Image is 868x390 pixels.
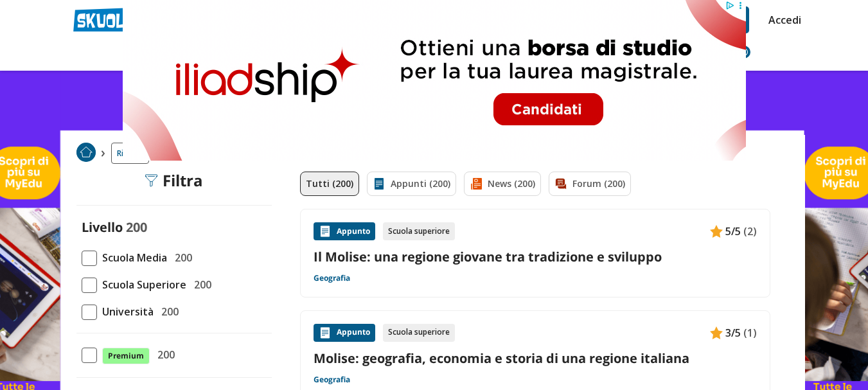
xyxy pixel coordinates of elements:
a: Home [76,143,96,164]
label: Livello [82,218,123,236]
img: Appunti contenuto [710,326,723,339]
a: Il Molise: una regione giovane tra tradizione e sviluppo [314,248,757,265]
a: Geografia [314,273,350,283]
span: 3/5 [725,324,741,341]
a: Tutti (200) [300,172,359,196]
span: 200 [170,249,192,266]
span: 200 [156,303,179,320]
span: Scuola Superiore [97,276,186,293]
img: News filtro contenuto [470,177,483,190]
a: Accedi [768,6,795,33]
span: Università [97,303,154,320]
span: Scuola Media [97,249,167,266]
div: Filtra [145,172,203,190]
a: Appunti (200) [367,172,456,196]
div: Appunto [314,324,375,342]
span: 5/5 [725,223,741,240]
span: (1) [743,324,757,341]
img: Appunti contenuto [319,225,332,238]
span: 200 [189,276,211,293]
img: Home [76,143,96,162]
img: Forum filtro contenuto [554,177,567,190]
span: 200 [152,346,175,363]
a: Ricerca [111,143,149,164]
span: (2) [743,223,757,240]
div: Scuola superiore [383,324,455,342]
a: Forum (200) [549,172,631,196]
div: Appunto [314,222,375,240]
img: Appunti filtro contenuto [373,177,385,190]
a: News (200) [464,172,541,196]
a: Molise: geografia, economia e storia di una regione italiana [314,350,757,367]
img: Appunti contenuto [710,225,723,238]
img: Appunti contenuto [319,326,332,339]
div: Scuola superiore [383,222,455,240]
span: Premium [102,348,150,364]
img: Filtra filtri mobile [145,174,157,187]
a: Geografia [314,375,350,385]
span: 200 [126,218,147,236]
